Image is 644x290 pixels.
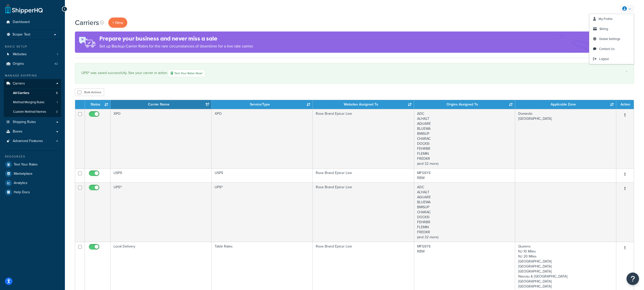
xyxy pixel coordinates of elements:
th: Websites Assigned To: activate to sort column ascending [313,100,414,109]
span: Logout [599,56,609,61]
a: Billing [589,24,634,34]
span: Contact Us [599,46,615,51]
button: Bulk Actions [75,88,104,96]
td: UPS® [111,182,212,242]
td: USPS [111,168,212,182]
a: Origins 42 [4,59,61,68]
td: XPO [212,109,313,168]
span: Dashboard [13,20,30,24]
p: Set up Backup Carrier Rates for the rare circumstances of downtime for a live rate carrier. [99,43,254,50]
span: Analytics [14,181,27,185]
span: My Profile [599,16,613,21]
td: UPS® [212,182,313,242]
td: Rose Brand Epicor Live [313,182,414,242]
span: Method Merging Rules [13,100,44,104]
div: UPS® was saved successfully. See your carrier in action [81,69,628,77]
span: Carriers [13,81,25,86]
span: 5 [56,91,58,95]
a: Global Settings [589,34,634,44]
div: Resources [4,154,61,159]
li: Carriers [4,79,61,117]
a: Marketplace [4,169,61,178]
td: Rose Brand Epicor Live [313,109,414,168]
div: Basic Setup [4,44,61,49]
span: Help Docs [14,190,30,194]
th: Status: activate to sort column ascending [85,100,111,109]
td: Rose Brand Epicor Live [313,168,414,182]
th: Service/Type: activate to sort column ascending [212,100,313,109]
span: Test Your Rates [14,162,38,167]
a: Boxes [4,127,61,136]
td: ADC ALHALT AQUARE BLUEWA BMISUP CHARAC DOCKSI FEHRBR FLEMIN FREDKR (and 32 more) [414,109,515,168]
span: Custom Method Names [13,110,46,114]
a: Test Your Rates [4,160,61,169]
a: ShipperHQ Home [5,4,43,14]
a: Logout [589,54,634,64]
a: Analytics [4,178,61,187]
a: My Profile [589,14,634,24]
span: Origins [13,62,24,66]
span: 1 [57,100,58,104]
span: 4 [56,139,58,143]
a: × [626,69,628,73]
span: Marketplace [14,172,32,176]
li: Custom Method Names [4,107,61,116]
span: Websites [13,52,27,56]
td: MFGSYS RBW [414,168,515,182]
span: Billing [600,26,608,31]
span: 0 [56,110,58,114]
div: Manage Shipping [4,73,61,78]
span: Shipping Rules [13,120,36,124]
td: Domestic [GEOGRAPHIC_DATA] [515,109,616,168]
th: Action [616,100,634,109]
span: 1 [57,52,58,56]
span: All Carriers [13,91,29,95]
a: Shipping Rules [4,117,61,127]
a: All Carriers 5 [4,88,61,98]
a: Contact Us [589,44,634,54]
a: Custom Method Names 0 [4,107,61,116]
h4: Prepare your business and never miss a sale [99,34,254,43]
th: Origins Assigned To: activate to sort column ascending [414,100,515,109]
td: ADC ALHALT AQUARE BLUEWA BMISUP CHARAC DOCKSI FEHRBR FLEMIN FREDKR (and 32 more) [414,182,515,242]
a: Test Your Rates Now! [168,69,205,77]
button: Open Resource Center [627,272,639,285]
h1: Carriers [75,18,99,27]
a: Advanced Features 4 [4,136,61,146]
a: Method Merging Rules 1 [4,98,61,107]
li: Advanced Features [4,136,61,146]
td: USPS [212,168,313,182]
li: Websites [4,50,61,59]
img: ad-rules-rateshop-fe6ec290ccb7230408bd80ed9643f0289d75e0ffd9eb532fc0e269fcd187b520.png [75,31,99,53]
span: Boxes [13,129,22,134]
th: Applicable Zone: activate to sort column ascending [515,100,616,109]
span: Advanced Features [13,139,43,143]
a: Help Docs [4,188,61,197]
span: Scope: Test [12,32,30,37]
span: Global Settings [599,36,620,41]
button: + New [108,17,127,28]
th: Carrier Name: activate to sort column ascending [111,100,212,109]
td: XPO [111,109,212,168]
a: Carriers [4,79,61,88]
li: Origins [4,59,61,68]
a: Websites 1 [4,50,61,59]
a: Dashboard [4,17,61,27]
li: All Carriers [4,88,61,98]
span: 42 [54,62,58,66]
li: Method Merging Rules [4,98,61,107]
